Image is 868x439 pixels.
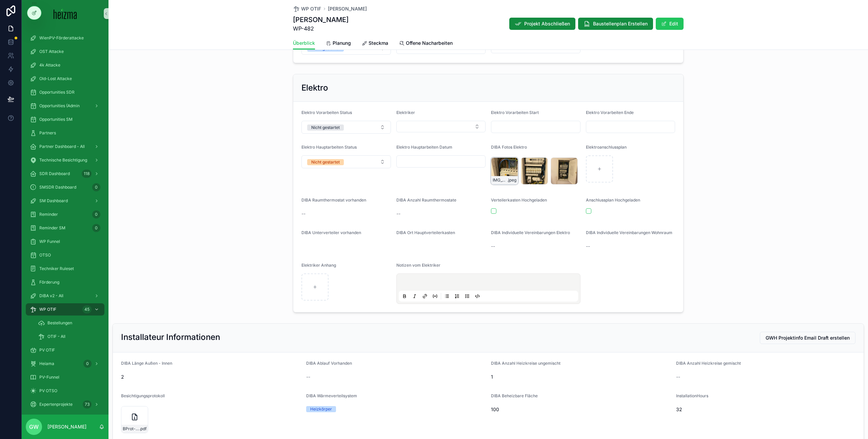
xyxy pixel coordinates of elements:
h2: Elektro [301,82,328,93]
span: -- [306,374,310,380]
a: OTIF - All [34,330,104,343]
a: Planung [326,37,351,51]
span: SDR Dashboard [39,171,70,176]
a: SMSDR Dashboard0 [26,181,104,193]
div: 73 [83,400,92,408]
a: Old-Lost Attacke [26,73,104,85]
div: 0 [83,360,92,368]
span: 1 [491,374,671,380]
span: Heiama [39,361,54,366]
button: Select Button [301,121,391,134]
span: Elektro Vorarbeiten Start [491,110,539,115]
img: App logo [54,8,77,19]
span: Elektriker Anhang [301,263,336,268]
button: Projekt Abschließen [509,18,575,30]
span: OTIF - All [47,334,65,339]
a: 4k Attacke [26,59,104,71]
span: Projekt Abschließen [524,20,570,27]
span: Offene Nacharbeiten [406,40,453,46]
a: Partner Dashboard - All [26,140,104,153]
span: Partners [39,130,56,136]
a: Steckma [362,37,388,51]
a: Opportunities SDR [26,86,104,98]
span: -- [491,243,495,250]
a: Techniker Ruleset [26,263,104,275]
a: PV-Funnel [26,371,104,383]
span: OTSO [39,252,51,258]
span: Besichtigungsprotokoll [121,393,165,398]
span: -- [396,210,400,217]
span: Elektro Vorarbeiten Status [301,110,352,115]
a: Reminder SM0 [26,222,104,234]
span: 100 [491,406,671,413]
h2: Installateur Informationen [121,332,220,343]
a: WP Funnel [26,235,104,248]
h1: [PERSON_NAME] [293,15,349,24]
a: Opportunities SM [26,113,104,126]
span: PV OTSO [39,388,57,394]
a: Partners [26,127,104,139]
span: 4k Attacke [39,62,60,68]
a: Reminder0 [26,208,104,221]
span: PV OTIF [39,347,55,353]
a: [PERSON_NAME] [328,5,367,12]
span: WP Funnel [39,239,60,244]
a: OST Attacke [26,45,104,58]
a: Überblick [293,37,315,50]
span: DIBA Ort Hauptverteilerkasten [396,230,455,235]
div: Heizkörper [310,406,332,412]
a: WP OTIF [293,5,321,12]
span: Baustellenplan Erstellen [593,20,648,27]
span: Elektro Vorarbeiten Ende [586,110,634,115]
div: 118 [82,170,92,178]
span: Elektro Hauptarbeiten Datum [396,145,452,150]
span: SM Dashboard [39,198,68,204]
span: Anschlussplan Hochgeladen [586,197,640,203]
span: 2 [121,374,301,380]
span: IMG_4120 [493,177,507,183]
span: GWH Projektinfo Email Draft erstellen [766,335,850,341]
span: Förderung [39,280,59,285]
span: Planung [333,40,351,46]
span: DIBA Individuelle Vereinbarungen Elektro [491,230,570,235]
span: WP OTIF [39,307,56,312]
span: Steckma [369,40,388,46]
span: Old-Lost Attacke [39,76,72,81]
span: WP-482 [293,24,349,33]
a: Förderung [26,276,104,288]
span: GW [29,423,39,431]
span: DIBA Anzahl Raumthermostate [396,197,456,203]
span: DIBA Beheizbare Fläche [491,393,538,398]
span: Expertenprojekte [39,402,73,407]
span: Elektro Hauptarbeiten Status [301,145,357,150]
span: DIBA Unterverteiler vorhanden [301,230,361,235]
span: DIBA Anzahl Heizkreise gemischt [676,361,741,366]
a: PV OTSO [26,385,104,397]
div: 45 [82,305,92,313]
div: scrollable content [22,27,108,415]
span: Opportunities SDR [39,90,75,95]
span: OST Attacke [39,49,64,54]
span: Überblick [293,40,315,46]
span: DIBA Raumthermostat vorhanden [301,197,366,203]
span: -- [676,374,680,380]
span: Verteilerkasten Hochgeladen [491,197,547,203]
span: WienPV-Förderattacke [39,35,84,41]
a: Technische Besichtigung [26,154,104,166]
span: Opportunities SM [39,117,73,122]
span: Opportunities (Admin [39,103,80,109]
div: 0 [92,183,100,191]
a: Opportunities (Admin [26,100,104,112]
span: -- [586,243,590,250]
a: PV OTIF [26,344,104,356]
span: 32 [676,406,856,413]
span: Elektroanschlussplan [586,145,627,150]
a: WP OTIF45 [26,303,104,316]
a: OTSO [26,249,104,261]
div: Nicht gestartet [311,159,340,165]
a: Bestellungen [34,317,104,329]
span: Reminder SM [39,225,65,231]
span: SMSDR Dashboard [39,185,76,190]
span: Elektriker [396,110,415,115]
